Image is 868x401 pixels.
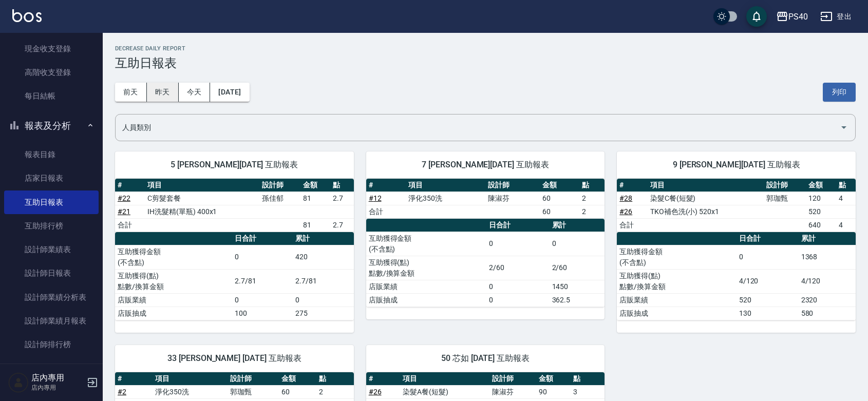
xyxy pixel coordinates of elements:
a: 報表目錄 [4,143,99,166]
th: # [115,179,145,192]
td: 2320 [799,293,856,307]
p: 店內專用 [31,383,84,392]
th: # [617,179,648,192]
a: 互助排行榜 [4,214,99,238]
button: Open [836,119,852,136]
button: 報表及分析 [4,112,99,139]
button: 列印 [823,83,856,102]
a: #2 [118,388,126,396]
button: 昨天 [147,83,179,102]
th: # [366,179,406,192]
td: 4/120 [799,269,856,293]
th: 日合計 [486,219,549,232]
th: 點 [579,179,605,192]
a: #28 [619,194,632,202]
th: 項目 [400,372,489,386]
td: 店販抽成 [366,293,487,307]
td: 520 [737,293,799,307]
td: 0 [486,280,549,293]
img: Person [8,372,29,393]
th: 金額 [300,179,330,192]
button: 今天 [179,83,211,102]
table: a dense table [366,219,605,307]
td: 520 [806,205,837,218]
td: 互助獲得金額 (不含點) [115,245,232,269]
img: Logo [12,9,42,22]
a: 設計師業績分析表 [4,285,99,309]
span: 7 [PERSON_NAME][DATE] 互助報表 [379,160,593,170]
td: 4/120 [737,269,799,293]
button: save [746,6,767,27]
td: 0 [486,293,549,307]
button: [DATE] [210,83,249,102]
td: 淨化350洗 [406,192,485,205]
td: 互助獲得(點) 點數/換算金額 [617,269,736,293]
table: a dense table [115,179,354,232]
input: 人員名稱 [120,119,836,137]
td: 染髮A餐(短髮) [400,385,489,398]
a: #26 [369,388,382,396]
th: # [366,372,401,386]
button: 前天 [115,83,147,102]
th: 項目 [145,179,259,192]
th: 累計 [799,232,856,245]
th: 日合計 [737,232,799,245]
th: 點 [316,372,354,386]
th: 金額 [536,372,571,386]
th: # [115,372,153,386]
td: 0 [293,293,353,307]
a: #26 [619,207,632,216]
td: 合計 [366,205,406,218]
a: 設計師業績月報表 [4,309,99,333]
td: 2/60 [486,256,549,280]
td: 孫佳郁 [259,192,300,205]
th: 點 [571,372,605,386]
td: 81 [300,192,330,205]
td: 130 [737,307,799,320]
td: 2.7/81 [293,269,353,293]
div: PS40 [788,10,808,23]
td: 60 [540,192,579,205]
td: 郭珈甄 [764,192,805,205]
td: 陳淑芬 [489,385,536,398]
th: 點 [330,179,354,192]
th: 設計師 [489,372,536,386]
th: 項目 [153,372,228,386]
span: 5 [PERSON_NAME][DATE] 互助報表 [127,160,342,170]
th: 設計師 [228,372,279,386]
td: 2.7 [330,192,354,205]
span: 50 芯如 [DATE] 互助報表 [379,353,593,364]
td: 店販抽成 [115,307,232,320]
th: 設計師 [485,179,540,192]
td: 1450 [550,280,605,293]
td: 0 [232,245,293,269]
td: 2.7 [330,218,354,232]
td: 店販業績 [617,293,736,307]
a: #12 [369,194,382,202]
td: 275 [293,307,353,320]
td: 640 [806,218,837,232]
td: TKO補色洗(小) 520x1 [648,205,764,218]
td: 2 [579,205,605,218]
td: 4 [836,192,856,205]
a: 每日結帳 [4,84,99,108]
th: 金額 [279,372,316,386]
td: 100 [232,307,293,320]
th: 點 [836,179,856,192]
td: 0 [232,293,293,307]
td: 2/60 [550,256,605,280]
td: 2.7/81 [232,269,293,293]
h3: 互助日報表 [115,56,856,70]
table: a dense table [366,179,605,219]
td: 郭珈甄 [228,385,279,398]
a: 高階收支登錄 [4,61,99,84]
table: a dense table [617,179,856,232]
td: 60 [540,205,579,218]
a: 服務扣項明細表 [4,356,99,380]
a: #22 [118,194,130,202]
h2: Decrease Daily Report [115,45,856,52]
td: 0 [486,232,549,256]
table: a dense table [115,232,354,320]
td: 合計 [115,218,145,232]
a: 互助日報表 [4,190,99,214]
